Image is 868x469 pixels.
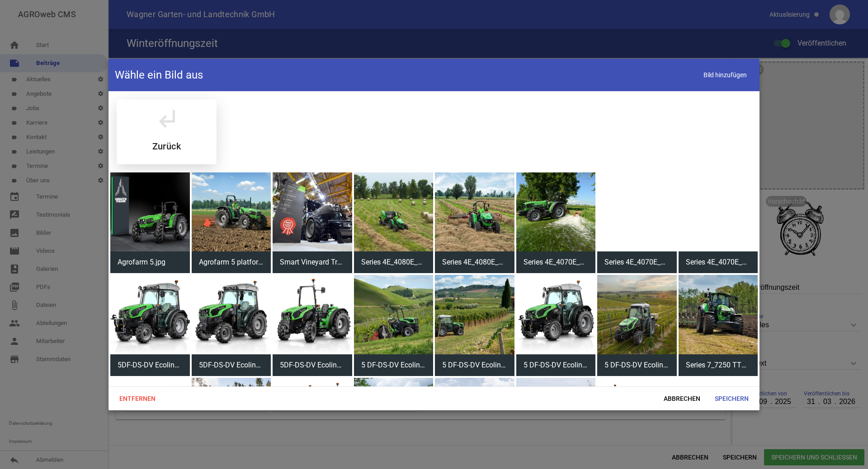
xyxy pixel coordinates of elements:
span: 5 DF-DS-DV Ecoline Series_5080 DV Ecoline_Stage V_Field_DSC_8111.jpg [354,353,434,377]
span: Series 4E_4070E_Stage V_Studio_DSC_9909 E.jpg [597,251,677,274]
i: subdirectory_arrow_left [154,106,179,131]
span: 5 DF-DS-DV Ecoline Series_5080 DS Ecoline_Stage V_Field_DSC_9548.jpg [435,353,514,377]
span: Series 4E_4080E_Stage V_Field_DJI_20240620003137_0222_D.jpg [435,251,514,274]
span: Entfernen [112,390,163,407]
span: 5DF-DS-DV Ecoline Series_5080 DF Ecoline_Stage V_studio_DSC_2376.jpg [273,353,352,377]
span: Agrofarm 5 platform_Agrofarm 5095_LRC_Field.jpg [192,251,271,274]
span: Speichern [708,390,756,407]
span: 5 DF-DS-DV Ecoline Series_5080 DF Ecoline_Stage V_Studio_DSC_7182.jpg [516,353,596,377]
span: Bild hinzufügen [697,65,753,84]
span: Smart Vineyard Tractor_EIMA.jpg [273,251,352,274]
span: 5 DF-DS-DV Ecoline Series_5080 DF Ecoline_Stage V_Field_DJI_0680.jpg [597,353,677,377]
span: Series 7_7250 TTV_Field_2.jpg [679,353,758,377]
h5: Zurück [152,142,181,151]
h4: Wähle ein Bild aus [115,68,203,82]
span: Series 4E_4080E_Stage V_Field_DJI_20240620030518_0323_D.jpg [354,251,434,274]
span: 5DF-DS-DV Ecoline Series_5080 DS Ecoline_Stage V_studio_DSC_9298.jpg [192,353,271,377]
span: 5DF-DS-DV Ecoline Series_5080 DV Ecoline_Stage V_studio_DSC_9606.jpg [110,353,190,377]
span: Abbrechen [656,390,708,407]
span: Series 4E_4070E_Stage V_Studio_DSC_9821.jpg [679,251,758,274]
div: DEUTZ FAHR [117,99,217,164]
span: Series 4E_4070E_Stage V_Field_DSC_9669.jpg [516,251,596,274]
span: Agrofarm 5.jpg [110,251,190,274]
